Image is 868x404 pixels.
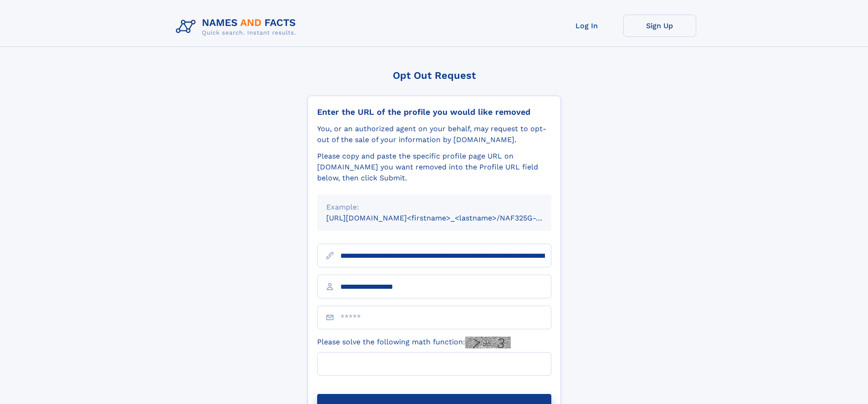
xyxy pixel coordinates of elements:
[308,70,561,81] div: Opt Out Request
[317,123,551,145] div: You, or an authorized agent on your behalf, may request to opt-out of the sale of your informatio...
[317,337,511,348] label: Please solve the following math function:
[326,214,569,222] small: [URL][DOMAIN_NAME]<firstname>_<lastname>/NAF325G-xxxxxxxx
[317,151,551,184] div: Please copy and paste the specific profile page URL on [DOMAIN_NAME] you want removed into the Pr...
[317,107,551,117] div: Enter the URL of the profile you would like removed
[550,15,623,37] a: Log In
[623,15,696,37] a: Sign Up
[172,15,303,39] img: Logo Names and Facts
[326,202,542,213] div: Example:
